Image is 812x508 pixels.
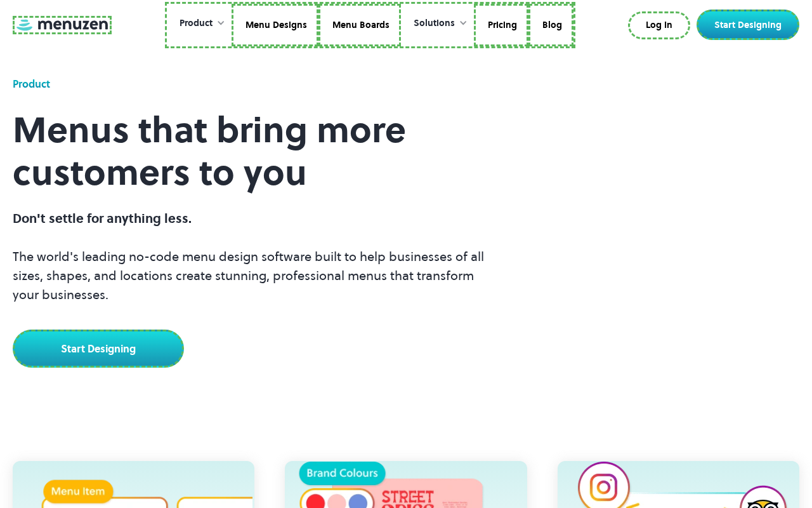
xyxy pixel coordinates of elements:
[13,330,184,368] a: Start Designing
[414,17,455,30] div: Solutions
[13,210,192,227] span: Don't settle for anything less.
[232,4,318,47] a: Menu Designs
[13,209,500,304] p: The world's leading no-code menu design software built to help businesses of all sizes, shapes, a...
[628,11,690,39] a: Log In
[318,4,401,47] a: Menu Boards
[180,17,213,30] div: Product
[401,4,474,43] div: Solutions
[528,4,573,47] a: Blog
[474,4,528,47] a: Pricing
[13,109,500,194] h1: Menus that bring more customers to you
[697,10,799,40] a: Start Designing
[167,4,232,43] div: Product
[13,76,50,91] div: Product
